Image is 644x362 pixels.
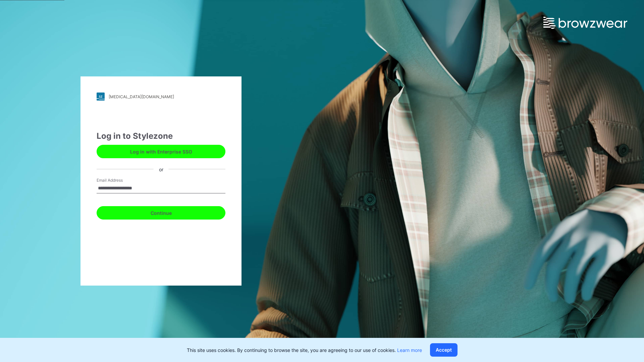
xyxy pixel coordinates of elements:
[543,17,627,29] img: browzwear-logo.e42bd6dac1945053ebaf764b6aa21510.svg
[397,347,422,353] a: Learn more
[154,166,169,173] div: or
[97,206,225,220] button: Continue
[97,145,225,158] button: Log in with Enterprise SSO
[187,347,422,354] p: This site uses cookies. By continuing to browse the site, you are agreeing to our use of cookies.
[97,130,225,142] div: Log in to Stylezone
[97,93,105,101] img: stylezone-logo.562084cfcfab977791bfbf7441f1a819.svg
[97,93,225,101] a: [MEDICAL_DATA][DOMAIN_NAME]
[430,343,458,357] button: Accept
[97,177,144,183] label: Email Address
[109,94,174,99] div: [MEDICAL_DATA][DOMAIN_NAME]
